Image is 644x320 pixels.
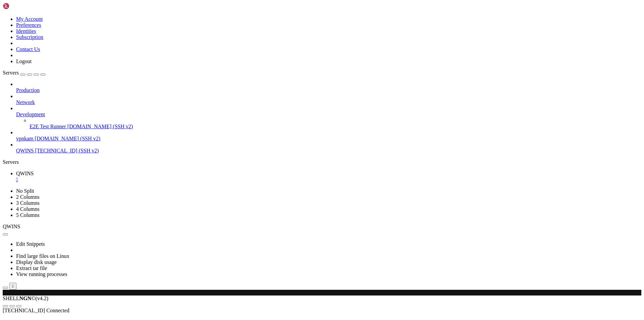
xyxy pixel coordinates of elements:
[16,171,34,176] span: QWINS
[16,142,641,154] li: QWINS [TECHNICAL_ID] (SSH v2)
[3,70,46,76] a: Servers
[3,3,41,9] img: Shellngn
[16,136,641,142] a: vpnkam [DOMAIN_NAME] (SSH v2)
[3,70,19,76] span: Servers
[16,34,43,40] a: Subscription
[3,224,20,229] span: QWINS
[16,105,641,130] li: Development
[16,241,45,247] a: Edit Snippets
[16,111,45,117] span: Development
[16,87,40,93] span: Production
[16,136,34,141] span: vpnkam
[16,212,40,218] a: 5 Columns
[67,124,133,129] span: [DOMAIN_NAME] (SSH v2)
[16,200,40,206] a: 3 Columns
[16,111,641,118] a: Development
[16,265,47,271] a: Extract tar file
[16,87,641,93] a: Production
[16,46,40,52] a: Contact Us
[16,259,57,265] a: Display disk usage
[16,171,641,183] a: QWINS
[30,118,641,130] li: E2E Test Runner [DOMAIN_NAME] (SSH v2)
[12,284,14,289] div: 
[16,177,641,183] a: 
[16,16,43,22] a: My Account
[16,253,69,259] a: Find large files on Linux
[30,124,641,130] a: E2E Test Runner [DOMAIN_NAME] (SSH v2)
[3,159,641,165] div: Servers
[16,271,67,277] a: View running processes
[35,148,99,153] span: [TECHNICAL_ID] (SSH v2)
[16,93,641,105] li: Network
[16,206,40,212] a: 4 Columns
[9,283,16,290] button: 
[16,81,641,93] li: Production
[16,58,32,64] a: Logout
[16,22,41,28] a: Preferences
[16,28,36,34] a: Identities
[16,99,35,105] span: Network
[16,188,34,194] a: No Split
[30,124,66,129] span: E2E Test Runner
[16,148,641,154] a: QWINS [TECHNICAL_ID] (SSH v2)
[16,148,34,153] span: QWINS
[16,130,641,142] li: vpnkam [DOMAIN_NAME] (SSH v2)
[35,136,101,141] span: [DOMAIN_NAME] (SSH v2)
[16,99,641,105] a: Network
[16,194,40,200] a: 2 Columns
